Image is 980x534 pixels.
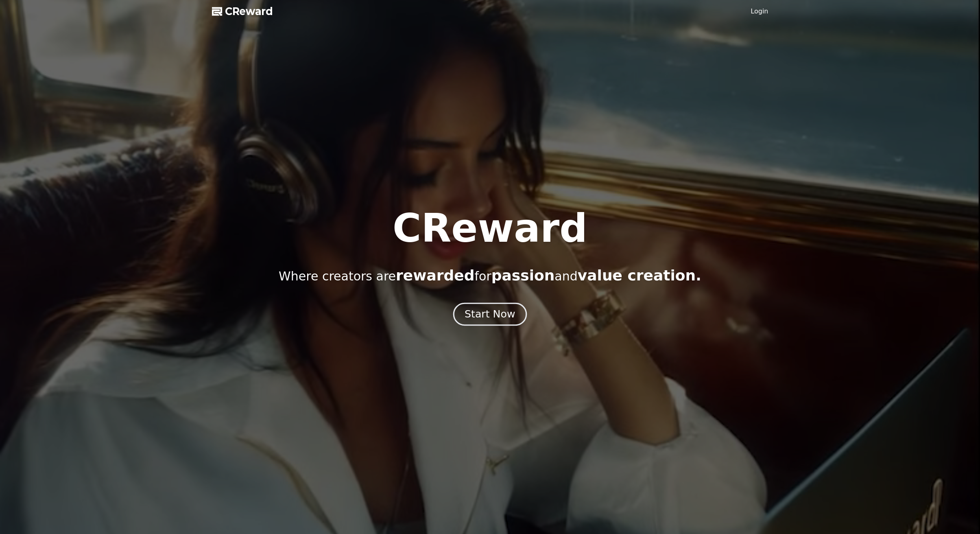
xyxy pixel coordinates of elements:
[212,5,273,18] a: CReward
[120,270,140,277] span: Settings
[105,258,156,278] a: Settings
[453,303,527,326] button: Start Now
[2,258,54,278] a: Home
[68,271,92,277] span: Messages
[279,267,701,284] p: Where creators are for and
[455,311,525,319] a: Start Now
[54,258,105,278] a: Messages
[465,307,515,321] div: Start Now
[751,7,768,16] a: Login
[578,267,701,284] span: value creation.
[393,209,587,248] h1: CReward
[21,270,35,277] span: Home
[225,5,273,18] span: CReward
[491,267,555,284] span: passion
[396,267,474,284] span: rewarded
